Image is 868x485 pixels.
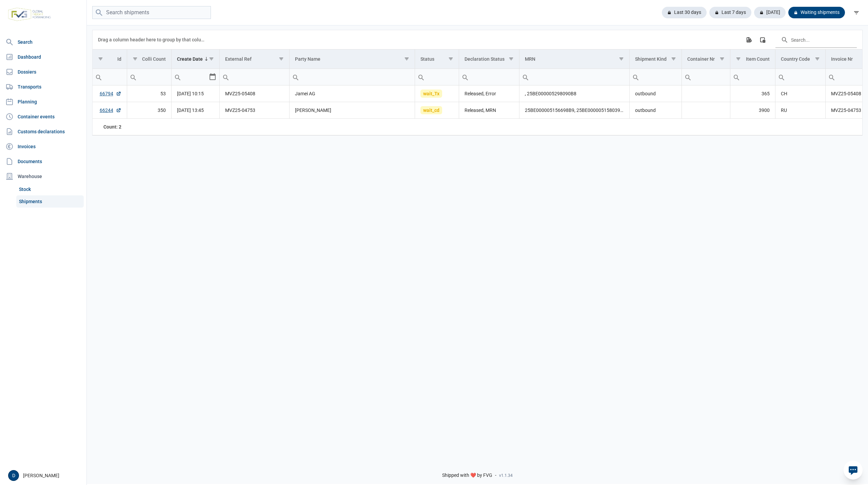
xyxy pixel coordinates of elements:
[177,56,203,62] div: Create Date
[730,69,775,85] td: Filter cell
[127,69,172,85] input: Filter cell
[220,85,289,102] td: MVZ25-05408
[279,56,284,61] span: Show filter options for column 'External Ref'
[220,69,289,85] td: Filter cell
[736,56,741,61] span: Show filter options for column 'Item Count'
[682,50,730,69] td: Column Container Nr
[98,123,121,130] div: Id Count: 2
[459,69,519,85] td: Filter cell
[98,56,103,61] span: Show filter options for column 'Id'
[826,69,838,85] div: Search box
[177,108,204,113] span: [DATE] 13:45
[177,91,204,96] span: [DATE] 10:15
[519,69,630,85] td: Filter cell
[420,90,442,98] span: wait_Tx
[142,56,166,62] div: Colli Count
[220,69,232,85] div: Search box
[831,56,853,62] div: Invoice Nr
[295,56,320,62] div: Party Name
[220,102,289,119] td: MVZ25-04753
[775,69,826,85] input: Filter cell
[3,170,84,183] div: Warehouse
[3,155,84,168] a: Documents
[746,56,770,62] div: Item Count
[3,35,84,49] a: Search
[404,56,409,61] span: Show filter options for column 'Party Name'
[775,102,826,119] td: RU
[509,56,514,61] span: Show filter options for column 'Declaration Status'
[415,69,459,85] td: Filter cell
[117,56,121,62] div: Id
[850,6,863,19] div: filter
[635,56,667,62] div: Shipment Kind
[525,56,535,62] div: MRN
[730,69,775,85] input: Filter cell
[629,85,682,102] td: outbound
[499,473,513,478] span: v1.1.34
[8,470,19,481] button: D
[420,106,442,114] span: wait_cd
[220,50,289,69] td: Column External Ref
[172,69,209,85] input: Filter cell
[815,56,820,61] span: Show filter options for column 'Country Code'
[5,5,54,24] img: FVG - Global freight forwarding
[415,69,459,85] input: Filter cell
[630,69,682,85] input: Filter cell
[100,107,121,114] a: 66244
[459,102,519,119] td: Released, MRN
[671,56,676,61] span: Show filter options for column 'Shipment Kind'
[100,90,121,97] a: 66794
[209,69,217,85] div: Select
[775,69,826,85] td: Filter cell
[519,85,630,102] td: , 25BE000005298090B8
[495,472,496,479] span: -
[127,85,172,102] td: 53
[93,69,127,85] input: Filter cell
[754,7,786,18] div: [DATE]
[448,56,453,61] span: Show filter options for column 'Status'
[687,56,715,62] div: Container Nr
[730,85,775,102] td: 365
[209,56,214,61] span: Show filter options for column 'Create Date'
[415,50,459,69] td: Column Status
[172,69,220,85] td: Filter cell
[93,30,862,135] div: Data grid with 2 rows and 18 columns
[16,183,84,195] a: Stock
[730,102,775,119] td: 3900
[225,56,252,62] div: External Ref
[172,69,184,85] div: Search box
[16,195,84,208] a: Shipments
[172,50,220,69] td: Column Create Date
[3,80,84,94] a: Transports
[519,102,630,119] td: 25BE000005156698B9, 25BE000005158039B4
[420,56,434,62] div: Status
[133,56,138,61] span: Show filter options for column 'Colli Count'
[98,34,207,45] div: Drag a column header here to group by that column
[629,102,682,119] td: outbound
[730,50,775,69] td: Column Item Count
[93,69,105,85] div: Search box
[3,110,84,123] a: Container events
[127,69,139,85] div: Search box
[290,69,302,85] div: Search box
[8,470,82,481] div: [PERSON_NAME]
[756,34,769,46] div: Column Chooser
[730,69,743,85] div: Search box
[682,69,730,85] input: Filter cell
[781,56,810,62] div: Country Code
[775,32,857,48] input: Search in the data grid
[519,50,630,69] td: Column MRN
[459,50,519,69] td: Column Declaration Status
[93,50,127,69] td: Column Id
[220,69,289,85] input: Filter cell
[662,7,707,18] div: Last 30 days
[629,69,682,85] td: Filter cell
[415,69,427,85] div: Search box
[465,56,505,62] div: Declaration Status
[682,69,694,85] div: Search box
[459,69,471,85] div: Search box
[629,50,682,69] td: Column Shipment Kind
[788,7,845,18] div: Waiting shipments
